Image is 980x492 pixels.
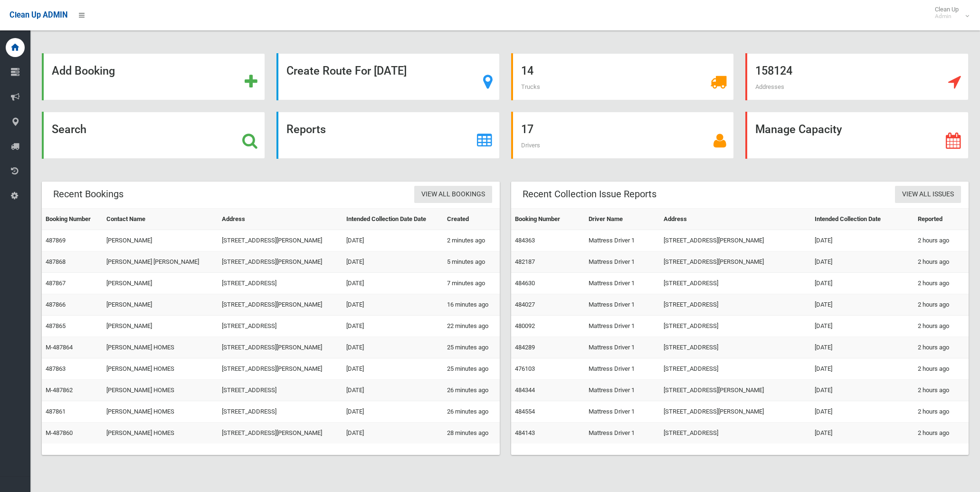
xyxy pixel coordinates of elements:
span: Addresses [755,83,784,90]
td: [STREET_ADDRESS][PERSON_NAME] [660,230,811,251]
td: [STREET_ADDRESS][PERSON_NAME] [660,380,811,401]
a: Create Route For [DATE] [276,53,500,100]
td: [DATE] [811,251,914,273]
a: 487869 [46,237,66,244]
strong: Add Booking [52,64,115,77]
td: Mattress Driver 1 [585,316,660,337]
a: 14 Trucks [511,53,734,100]
th: Intended Collection Date [811,209,914,230]
td: 5 minutes ago [443,251,500,273]
td: [PERSON_NAME] HOMES [103,358,218,380]
td: Mattress Driver 1 [585,251,660,273]
td: [DATE] [343,401,443,423]
td: [DATE] [343,337,443,358]
a: 158124 Addresses [745,53,969,100]
strong: 17 [521,123,533,136]
strong: 158124 [755,64,792,77]
a: 484630 [515,280,535,287]
td: [DATE] [343,380,443,401]
td: [STREET_ADDRESS][PERSON_NAME] [660,251,811,273]
td: [STREET_ADDRESS][PERSON_NAME] [218,230,343,251]
a: M-487862 [46,386,73,394]
td: [DATE] [811,230,914,251]
a: 487865 [46,322,66,329]
a: M-487864 [46,344,73,351]
td: [DATE] [811,358,914,380]
strong: Reports [286,123,326,136]
a: 484363 [515,237,535,244]
th: Booking Number [42,209,103,230]
td: [DATE] [343,230,443,251]
a: 487861 [46,408,66,415]
td: Mattress Driver 1 [585,337,660,358]
th: Intended Collection Date Date [343,209,443,230]
a: 484143 [515,429,535,436]
td: 16 minutes ago [443,294,500,316]
td: Mattress Driver 1 [585,423,660,444]
td: [STREET_ADDRESS] [218,273,343,294]
td: [DATE] [343,423,443,444]
td: [STREET_ADDRESS] [660,316,811,337]
td: 2 hours ago [914,337,969,358]
a: 487868 [46,258,66,265]
th: Booking Number [511,209,585,230]
td: [DATE] [811,294,914,316]
td: [STREET_ADDRESS] [218,401,343,423]
strong: Create Route For [DATE] [286,64,407,77]
strong: Search [52,123,86,136]
span: Trucks [521,83,540,90]
td: [STREET_ADDRESS] [660,423,811,444]
th: Reported [914,209,969,230]
a: Search [42,112,265,159]
td: [PERSON_NAME] [PERSON_NAME] [103,251,218,273]
td: [STREET_ADDRESS][PERSON_NAME] [218,294,343,316]
td: 2 hours ago [914,401,969,423]
td: 2 hours ago [914,423,969,444]
th: Driver Name [585,209,660,230]
a: 484554 [515,408,535,415]
td: [DATE] [811,380,914,401]
a: 17 Drivers [511,112,734,159]
td: 25 minutes ago [443,337,500,358]
td: [PERSON_NAME] [103,294,218,316]
td: 7 minutes ago [443,273,500,294]
a: Add Booking [42,53,265,100]
td: 2 hours ago [914,273,969,294]
td: [PERSON_NAME] [103,316,218,337]
small: Admin [935,13,959,20]
td: Mattress Driver 1 [585,380,660,401]
td: Mattress Driver 1 [585,401,660,423]
td: [PERSON_NAME] HOMES [103,337,218,358]
a: 484289 [515,344,535,351]
a: 487863 [46,365,66,372]
th: Address [218,209,343,230]
a: 482187 [515,258,535,265]
td: 2 hours ago [914,358,969,380]
th: Contact Name [103,209,218,230]
td: [STREET_ADDRESS][PERSON_NAME] [218,251,343,273]
a: 484027 [515,301,535,308]
strong: 14 [521,64,533,77]
td: [STREET_ADDRESS] [218,316,343,337]
td: 2 hours ago [914,251,969,273]
a: View All Issues [895,186,961,203]
a: 484344 [515,386,535,394]
span: Clean Up ADMIN [10,10,67,19]
td: 2 minutes ago [443,230,500,251]
td: 25 minutes ago [443,358,500,380]
td: Mattress Driver 1 [585,230,660,251]
td: [PERSON_NAME] HOMES [103,380,218,401]
span: Drivers [521,142,540,149]
td: [PERSON_NAME] HOMES [103,401,218,423]
td: [DATE] [811,316,914,337]
a: 487866 [46,301,66,308]
header: Recent Bookings [42,185,135,203]
td: 26 minutes ago [443,401,500,423]
td: [STREET_ADDRESS][PERSON_NAME] [218,423,343,444]
td: [DATE] [343,316,443,337]
td: [STREET_ADDRESS] [218,380,343,401]
td: [STREET_ADDRESS][PERSON_NAME] [218,337,343,358]
td: [DATE] [343,273,443,294]
header: Recent Collection Issue Reports [511,185,668,203]
td: 2 hours ago [914,294,969,316]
